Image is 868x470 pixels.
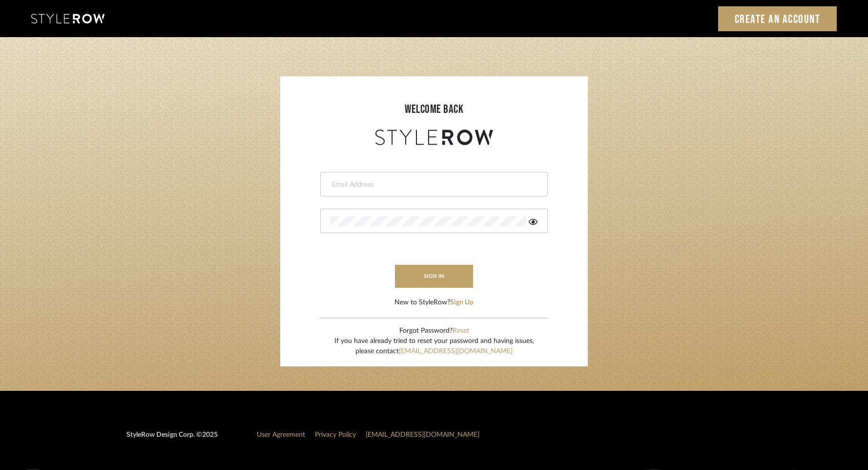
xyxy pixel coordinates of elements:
a: User Agreement [257,431,305,438]
div: StyleRow Design Corp. ©2025 [126,430,218,448]
button: Reset [453,326,469,336]
div: welcome back [290,101,578,118]
a: Privacy Policy [315,431,356,438]
button: Sign Up [450,298,474,308]
div: Forgot Password? [334,326,534,336]
button: sign in [395,265,473,288]
a: Create an Account [718,6,837,31]
input: Email Address [331,180,535,190]
div: If you have already tried to reset your password and having issues, please contact [334,336,534,357]
a: [EMAIL_ADDRESS][DOMAIN_NAME] [399,348,513,355]
div: New to StyleRow? [394,298,474,308]
a: [EMAIL_ADDRESS][DOMAIN_NAME] [366,431,479,438]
